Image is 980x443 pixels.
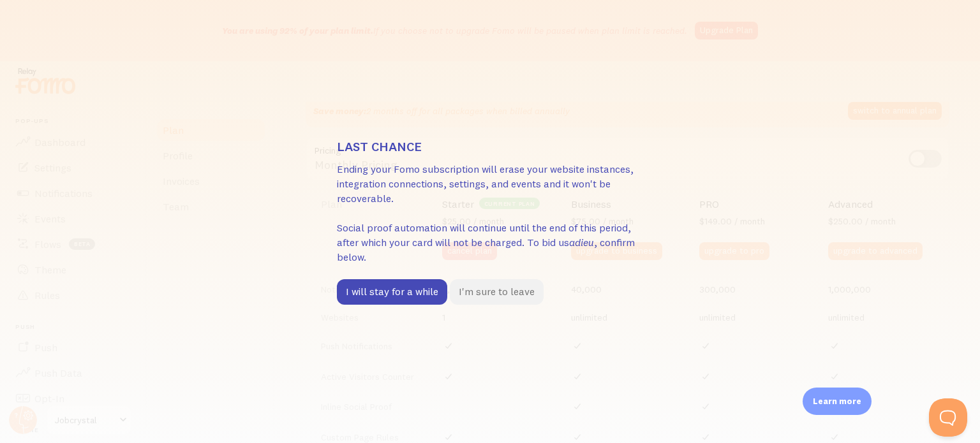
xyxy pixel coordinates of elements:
iframe: Help Scout Beacon - Open [929,398,967,437]
div: Learn more [803,388,872,415]
p: Ending your Fomo subscription will erase your website instances, integration connections, setting... [337,162,643,264]
p: Learn more [813,395,861,407]
button: I will stay for a while [337,279,447,305]
button: I'm sure to leave [450,279,544,305]
h3: Last chance [337,138,643,155]
i: adieu [569,236,594,249]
